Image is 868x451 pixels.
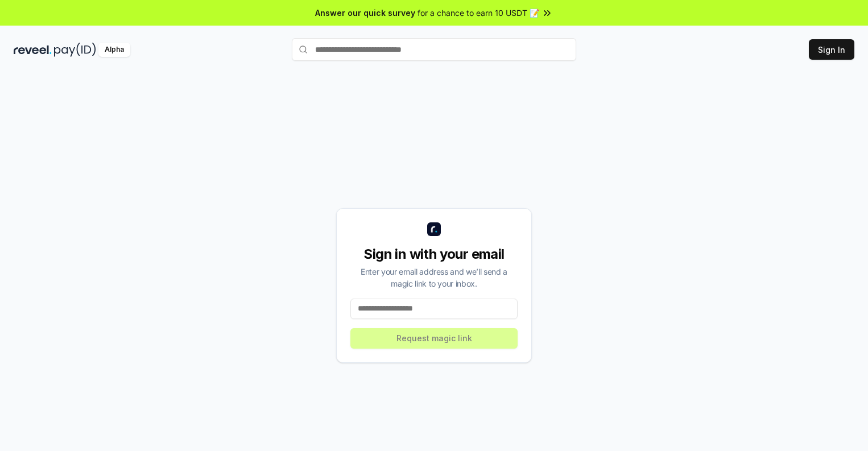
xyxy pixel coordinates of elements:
[418,7,539,19] span: for a chance to earn 10 USDT 📝
[350,245,518,263] div: Sign in with your email
[809,39,854,60] button: Sign In
[14,43,52,57] img: reveel_dark
[315,7,415,19] span: Answer our quick survey
[98,43,130,57] div: Alpha
[350,266,518,289] div: Enter your email address and we’ll send a magic link to your inbox.
[54,43,96,57] img: pay_id
[427,222,441,236] img: logo_small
